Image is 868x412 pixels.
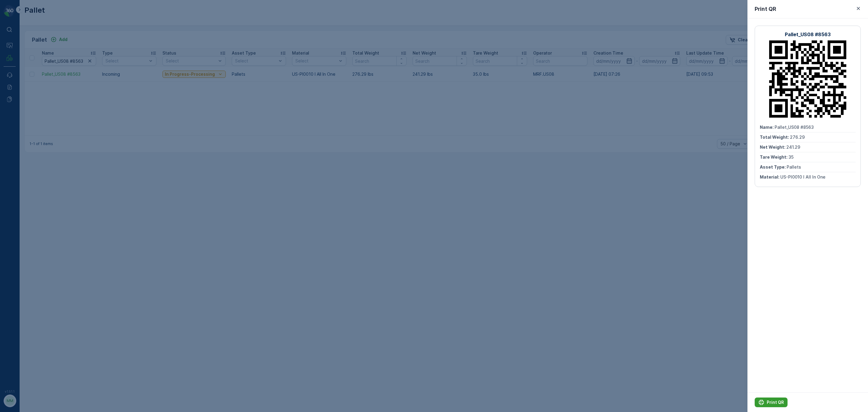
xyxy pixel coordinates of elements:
span: Material : [760,174,780,179]
span: Total Weight : [760,135,790,140]
span: 241.29 [786,144,800,150]
span: Name : [760,125,775,130]
span: 276.29 [790,135,805,140]
span: Pallet_US08 #8563 [775,125,814,130]
span: Tare Weight : [760,154,788,160]
p: Pallet_US08 #8563 [785,31,831,38]
span: US-PI0010 I All In One [780,174,826,179]
p: Print QR [755,5,776,13]
span: Net Weight : [760,144,786,150]
span: 35 [788,154,794,160]
p: Print QR [767,399,784,405]
span: Pallets [787,164,801,170]
span: Asset Type : [760,164,787,170]
button: Print QR [755,398,788,407]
